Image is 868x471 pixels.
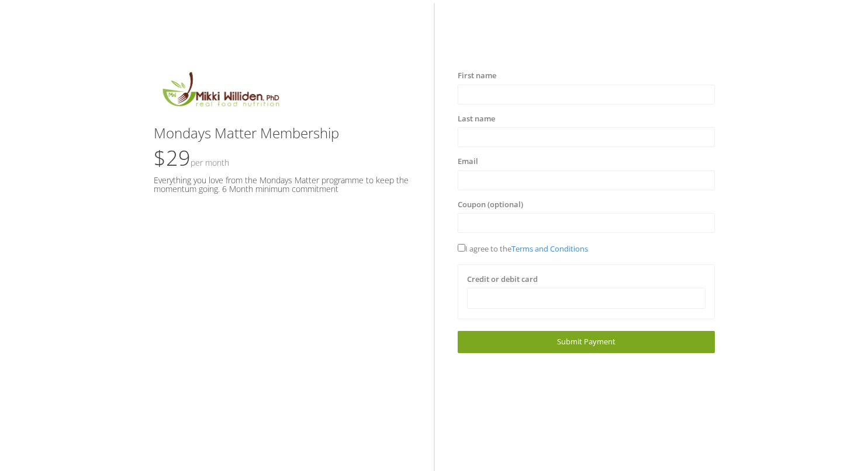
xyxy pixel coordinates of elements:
[154,70,287,114] img: MikkiLogoMain.png
[154,144,229,172] span: $29
[191,157,229,168] small: Per Month
[458,70,496,82] label: First name
[511,243,588,254] a: Terms and Conditions
[557,336,615,347] span: Submit Payment
[458,243,588,254] span: I agree to the
[458,199,523,211] label: Coupon (optional)
[458,331,715,353] a: Submit Payment
[458,113,495,125] label: Last name
[154,125,411,141] h3: Mondays Matter Membership
[475,294,698,303] iframe: Secure card payment input frame
[154,176,411,194] h5: Everything you love from the Mondays Matter programme to keep the momentum going. 6 Month minimum...
[458,156,478,168] label: Email
[467,274,538,285] label: Credit or debit card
